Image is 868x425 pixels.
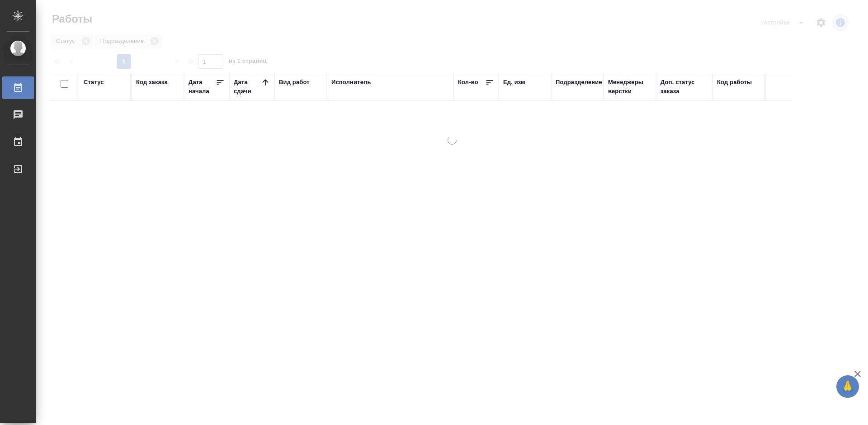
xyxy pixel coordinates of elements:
[84,78,104,87] div: Статус
[136,78,168,87] div: Код заказа
[503,78,525,87] div: Ед. изм
[458,78,478,87] div: Кол-во
[331,78,371,87] div: Исполнитель
[608,78,651,96] div: Менеджеры верстки
[836,375,859,398] button: 🙏
[189,78,216,96] div: Дата начала
[556,78,602,87] div: Подразделение
[234,78,261,96] div: Дата сдачи
[279,78,310,87] div: Вид работ
[717,78,752,87] div: Код работы
[660,78,708,96] div: Доп. статус заказа
[840,377,855,396] span: 🙏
